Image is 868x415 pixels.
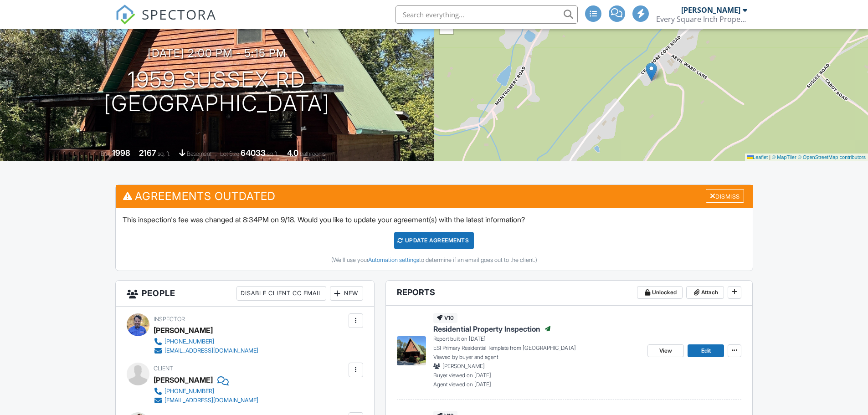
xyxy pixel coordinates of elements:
[187,150,211,157] span: basement
[154,396,258,405] a: [EMAIL_ADDRESS][DOMAIN_NAME]
[123,256,746,264] div: (We'll use your to determine if an email goes out to the client.)
[116,281,374,307] h3: People
[798,154,866,160] a: © OpenStreetMap contributors
[154,323,213,337] div: [PERSON_NAME]
[154,387,258,396] a: [PHONE_NUMBER]
[164,338,214,345] div: [PHONE_NUMBER]
[368,256,419,263] a: Automation settings
[241,148,266,158] div: 64033
[394,232,474,249] div: Update Agreements
[154,337,258,346] a: [PHONE_NUMBER]
[395,5,578,24] input: Search everything...
[330,286,363,301] div: New
[681,5,740,15] div: [PERSON_NAME]
[220,150,239,157] span: Lot Size
[104,68,330,116] h1: 1959 Sussex Rd [GEOGRAPHIC_DATA]
[116,185,753,207] h3: Agreements Outdated
[772,154,796,160] a: © MapTiler
[164,347,258,354] div: [EMAIL_ADDRESS][DOMAIN_NAME]
[158,150,170,157] span: sq. ft.
[164,388,214,395] div: [PHONE_NUMBER]
[706,189,744,203] div: Dismiss
[267,150,278,157] span: sq.ft.
[154,316,185,323] span: Inspector
[115,12,216,31] a: SPECTORA
[656,15,747,24] div: Every Square Inch Property Inspection
[112,148,130,158] div: 1998
[769,154,770,160] span: |
[115,5,135,25] img: The Best Home Inspection Software - Spectora
[142,5,216,24] span: SPECTORA
[101,150,111,157] span: Built
[236,286,326,301] div: Disable Client CC Email
[154,346,258,355] a: [EMAIL_ADDRESS][DOMAIN_NAME]
[164,397,258,404] div: [EMAIL_ADDRESS][DOMAIN_NAME]
[300,150,326,157] span: bathrooms
[287,148,298,158] div: 4.0
[646,62,657,81] img: Marker
[154,365,173,372] span: Client
[154,373,213,387] div: [PERSON_NAME]
[747,154,768,160] a: Leaflet
[148,47,286,59] h3: [DATE] 2:00 pm - 5:15 pm
[116,208,753,271] div: This inspection's fee was changed at 8:34PM on 9/18. Would you like to update your agreement(s) w...
[139,148,156,158] div: 2167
